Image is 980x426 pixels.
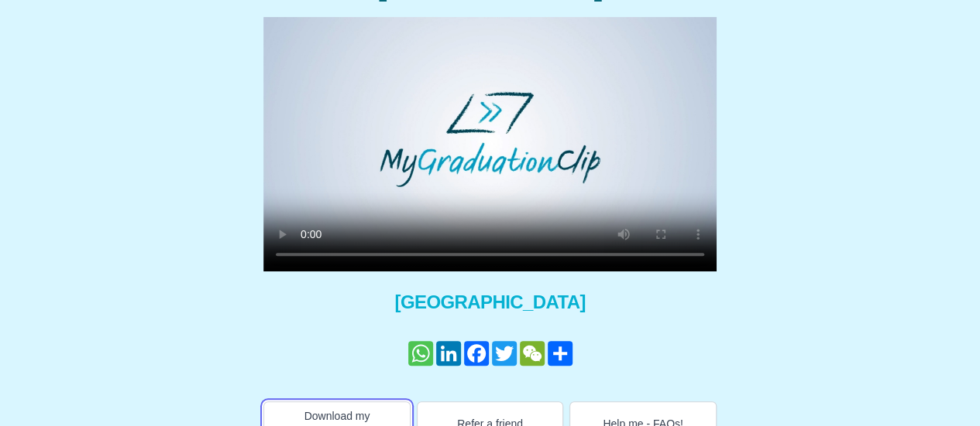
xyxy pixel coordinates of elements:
[462,341,490,366] a: Facebook
[546,341,574,366] a: Share
[263,290,717,315] span: [GEOGRAPHIC_DATA]
[435,341,462,366] a: LinkedIn
[407,341,435,366] a: WhatsApp
[490,341,518,366] a: Twitter
[518,341,546,366] a: WeChat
